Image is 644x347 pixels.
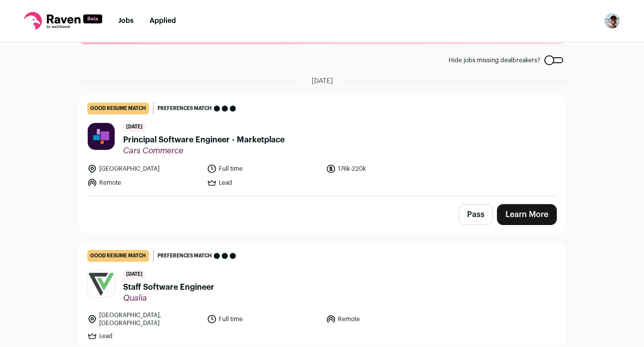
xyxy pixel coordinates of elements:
span: Staff Software Engineer [123,281,214,293]
li: 176k-220k [326,164,440,174]
li: Full time [207,164,321,174]
span: Principal Software Engineer - Marketplace [123,134,285,146]
span: Preferences match [158,251,212,261]
button: Pass [459,204,493,225]
a: good resume match Preferences match [DATE] Principal Software Engineer - Marketplace Cars Commerc... [79,95,565,196]
button: Open dropdown [604,13,620,29]
img: 181750-medium_jpg [604,13,620,29]
div: good resume match [87,103,149,115]
span: Preferences match [158,104,212,114]
span: Hide jobs missing dealbreakers? [449,56,540,64]
li: Remote [326,311,440,327]
li: Lead [207,178,321,188]
li: Lead [87,331,201,341]
a: Jobs [118,17,134,24]
span: Qualia [123,293,214,303]
li: [GEOGRAPHIC_DATA] [87,164,201,174]
div: good resume match [87,250,149,262]
li: Remote [87,178,201,188]
a: Applied [150,17,176,24]
span: [DATE] [123,270,146,279]
span: Cars Commerce [123,146,285,156]
a: Learn More [497,204,557,225]
li: Full time [207,311,321,327]
li: [GEOGRAPHIC_DATA], [GEOGRAPHIC_DATA] [87,311,201,327]
img: 6a79e6f09283e1bafe4ca869cf7b302e29b0faa48023463420351e56f5c389d1.jpg [88,123,115,150]
span: [DATE] [312,76,333,86]
img: 2d02ed7a6b7aaa0046f83ada6d3c9358734e17dda9cc0444c4a1b8d17bfed903.png [88,270,115,297]
span: [DATE] [123,122,146,132]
